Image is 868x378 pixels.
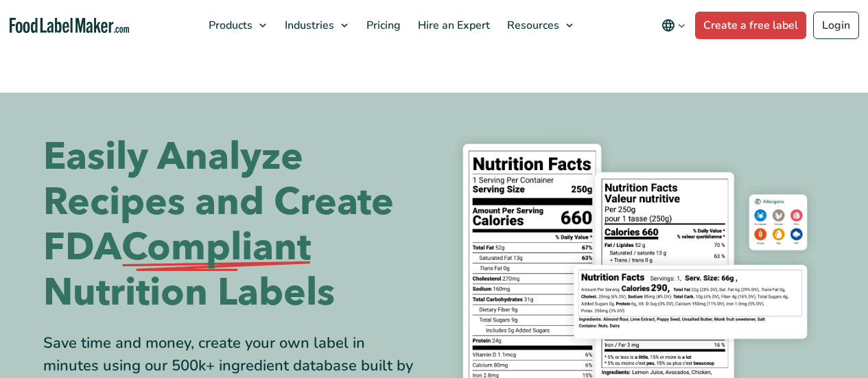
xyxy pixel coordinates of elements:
span: Industries [281,18,336,33]
button: Change language [652,12,695,39]
a: Create a free label [695,12,806,39]
span: Pricing [362,18,402,33]
span: Compliant [121,225,311,270]
span: Resources [503,18,561,33]
span: Products [204,18,254,33]
a: Login [813,12,859,39]
span: Hire an Expert [414,18,491,33]
a: Food Label Maker homepage [10,18,130,34]
h1: Easily Analyze Recipes and Create FDA Nutrition Labels [43,134,424,316]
